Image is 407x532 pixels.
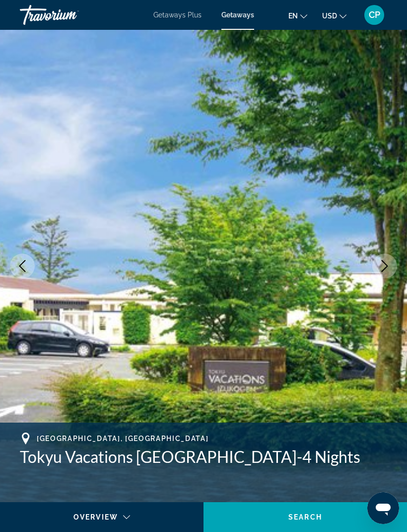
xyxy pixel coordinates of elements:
a: Getaways Plus [153,11,202,19]
button: Change language [288,8,307,23]
button: Search [203,502,407,532]
button: Next image [372,254,397,278]
a: Travorium [20,2,119,28]
h1: Tokyu Vacations [GEOGRAPHIC_DATA]-4 Nights [20,447,387,467]
span: CP [369,10,380,20]
iframe: Button to launch messaging window [367,492,399,524]
button: Change currency [322,8,346,23]
span: USD [322,12,337,20]
button: User Menu [361,4,387,25]
span: [GEOGRAPHIC_DATA], [GEOGRAPHIC_DATA] [37,435,208,443]
a: Getaways [221,11,254,19]
span: Search [288,513,322,521]
button: Previous image [10,254,35,278]
span: en [288,12,298,20]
